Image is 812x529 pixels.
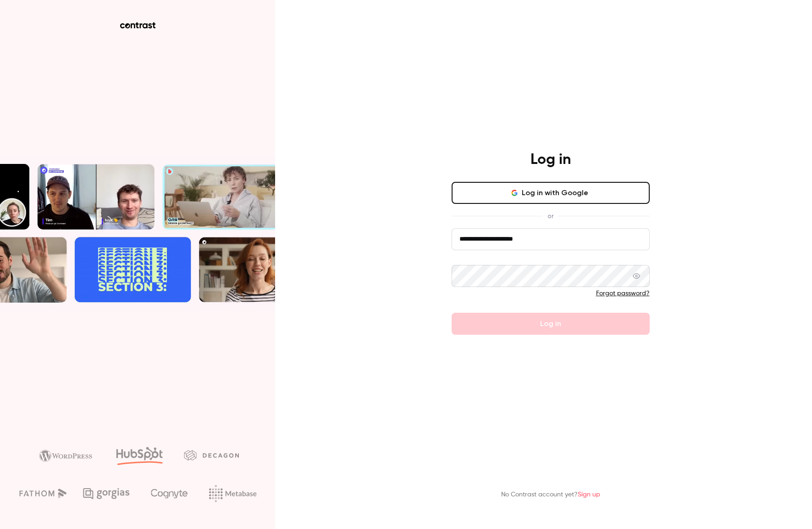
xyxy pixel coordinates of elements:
[578,491,600,498] a: Sign up
[184,450,239,460] img: decagon
[530,151,571,169] h4: Log in
[596,290,650,297] a: Forgot password?
[543,211,558,221] span: or
[452,182,650,204] button: Log in with Google
[501,490,600,500] p: No Contrast account yet?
